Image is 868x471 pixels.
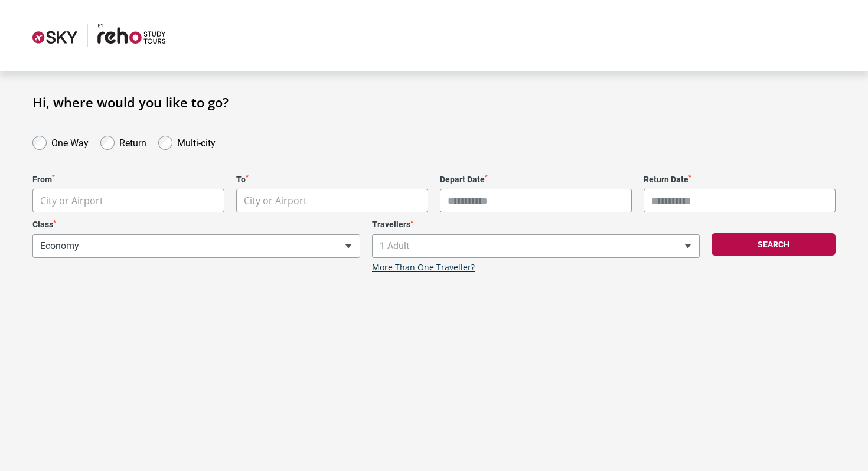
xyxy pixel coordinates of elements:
[32,220,360,230] label: Class
[244,194,307,207] span: City or Airport
[236,189,428,212] span: City or Airport
[119,135,146,149] label: Return
[373,235,699,257] span: 1 Adult
[644,175,836,185] label: Return Date
[51,135,89,149] label: One Way
[33,235,360,257] span: Economy
[32,189,224,212] span: City or Airport
[40,194,103,207] span: City or Airport
[237,189,428,212] span: City or Airport
[236,175,428,185] label: To
[372,234,700,258] span: 1 Adult
[32,234,360,258] span: Economy
[440,175,632,185] label: Depart Date
[32,94,836,110] h1: Hi, where would you like to go?
[712,233,836,256] button: Search
[177,135,216,149] label: Multi-city
[372,220,700,230] label: Travellers
[372,263,475,273] a: More Than One Traveller?
[33,189,224,212] span: City or Airport
[32,175,224,185] label: From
